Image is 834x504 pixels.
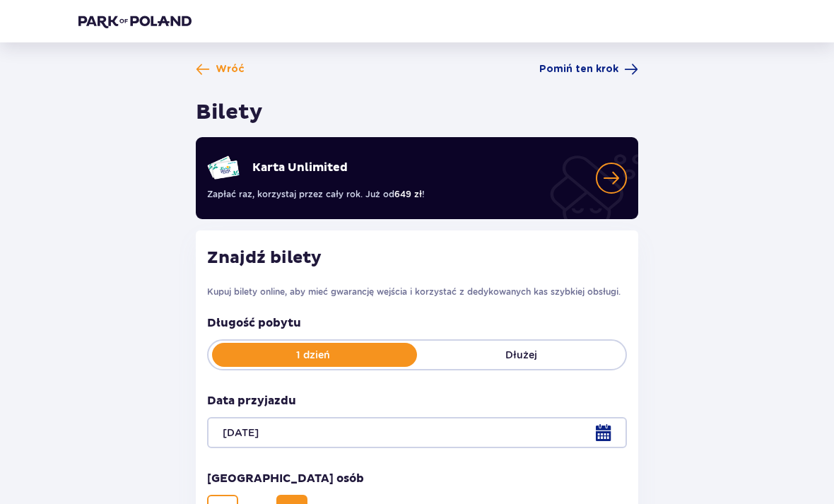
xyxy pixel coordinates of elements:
img: Park of Poland logo [78,14,192,28]
h1: Bilety [196,99,263,126]
p: [GEOGRAPHIC_DATA] osób [207,471,364,486]
a: Pomiń ten krok [539,62,638,76]
a: Wróć [196,62,245,76]
p: 1 dzień [208,348,417,362]
span: Pomiń ten krok [539,62,618,76]
p: Dłużej [417,348,625,362]
p: Długość pobytu [207,315,627,331]
p: Data przyjazdu [207,393,296,409]
p: Kupuj bilety online, aby mieć gwarancję wejścia i korzystać z dedykowanych kas szybkiej obsługi. [207,286,627,298]
span: Wróć [216,62,245,76]
h2: Znajdź bilety [207,247,627,269]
